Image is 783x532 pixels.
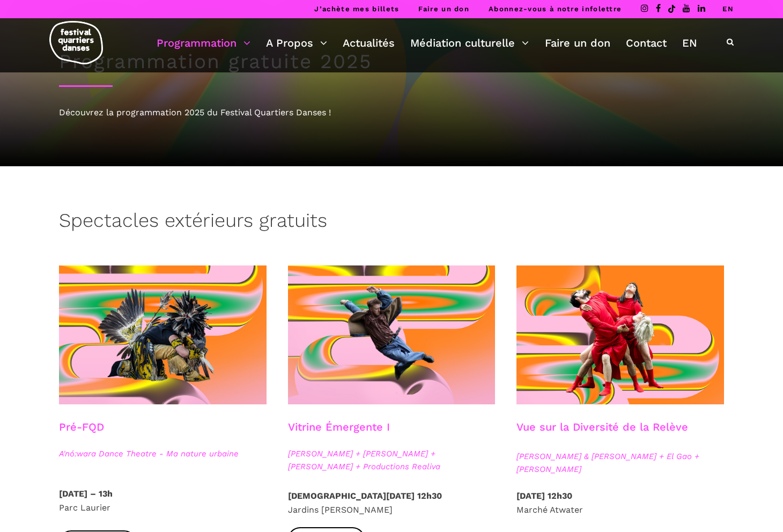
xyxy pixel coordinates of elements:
a: Actualités [343,34,395,52]
h3: Vue sur la Diversité de la Relève [516,420,688,447]
span: [PERSON_NAME] & [PERSON_NAME] + El Gao + [PERSON_NAME] [516,450,724,476]
a: EN [682,34,697,52]
p: Jardins [PERSON_NAME] [288,489,496,516]
h3: Pré-FQD [59,420,104,447]
a: EN [722,5,734,13]
h3: Spectacles extérieurs gratuits [59,209,327,236]
a: Contact [626,34,667,52]
a: Abonnez-vous à notre infolettre [489,5,622,13]
a: Faire un don [545,34,610,52]
p: Marché Atwater [516,489,724,516]
strong: [DATE] – 13h [59,489,113,499]
a: A Propos [266,34,327,52]
span: [PERSON_NAME] + [PERSON_NAME] + [PERSON_NAME] + Productions Realiva [288,447,496,473]
a: Programmation [157,34,250,52]
a: J’achète mes billets [314,5,399,13]
strong: [DEMOGRAPHIC_DATA][DATE] 12h30 [288,491,442,501]
h3: Vitrine Émergente I [288,420,390,447]
div: Découvrez la programmation 2025 du Festival Quartiers Danses ! [59,106,724,120]
a: Médiation culturelle [410,34,529,52]
span: A'nó:wara Dance Theatre - Ma nature urbaine [59,447,267,460]
img: logo-fqd-med [49,21,103,64]
a: Faire un don [418,5,469,13]
strong: [DATE] 12h30 [516,491,572,501]
p: Parc Laurier [59,487,267,514]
